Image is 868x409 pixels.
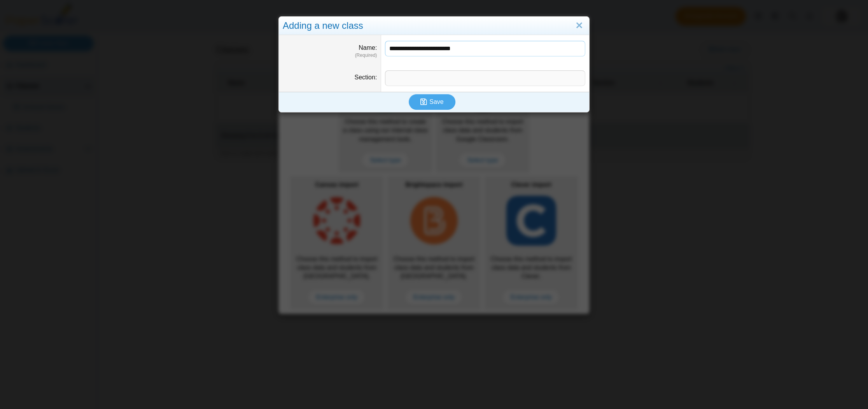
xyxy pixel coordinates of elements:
label: Section [355,74,377,81]
dfn: (Required) [283,52,377,59]
a: Close [573,19,585,32]
button: Save [409,94,455,110]
div: Adding a new class [279,17,589,35]
label: Name [359,44,377,51]
span: Save [429,98,443,105]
